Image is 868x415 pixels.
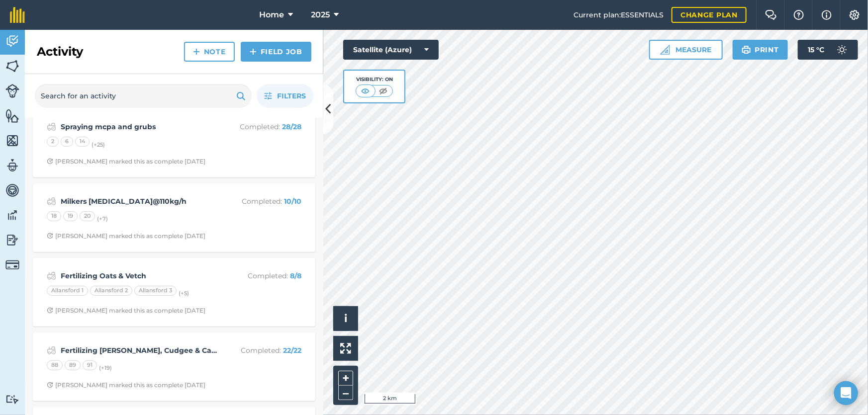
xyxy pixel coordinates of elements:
[75,137,90,147] div: 14
[5,395,19,404] img: svg+xml;base64,PD94bWwgdmVyc2lvbj0iMS4wIiBlbmNvZGluZz0idXRmLTgiPz4KPCEtLSBHZW5lcmF0b3I6IEFkb2JlIE...
[5,233,19,248] img: svg+xml;base64,PD94bWwgdmVyc2lvbj0iMS4wIiBlbmNvZGluZz0idXRmLTgiPz4KPCEtLSBHZW5lcmF0b3I6IEFkb2JlIE...
[5,34,19,49] img: svg+xml;base64,PD94bWwgdmVyc2lvbj0iMS4wIiBlbmNvZGluZz0idXRmLTgiPz4KPCEtLSBHZW5lcmF0b3I6IEFkb2JlIE...
[340,343,351,354] img: Four arrows, one pointing top left, one top right, one bottom right and the last bottom left
[849,10,861,20] img: A cog icon
[649,40,723,60] button: Measure
[793,10,805,20] img: A question mark icon
[37,44,83,60] h2: Activity
[61,121,218,132] strong: Spraying mcpa and grubs
[61,270,218,281] strong: Fertilizing Oats & Vetch
[47,158,205,166] div: [PERSON_NAME] marked this as complete [DATE]
[236,90,246,102] img: svg+xml;base64,PHN2ZyB4bWxucz0iaHR0cDovL3d3dy53My5vcmcvMjAwMC9zdmciIHdpZHRoPSIxOSIgaGVpZ2h0PSIyNC...
[5,59,19,74] img: svg+xml;base64,PHN2ZyB4bWxucz0iaHR0cDovL3d3dy53My5vcmcvMjAwMC9zdmciIHdpZHRoPSI1NiIgaGVpZ2h0PSI2MC...
[193,46,200,58] img: svg+xml;base64,PHN2ZyB4bWxucz0iaHR0cDovL3d3dy53My5vcmcvMjAwMC9zdmciIHdpZHRoPSIxNCIgaGVpZ2h0PSIyNC...
[742,44,751,56] img: svg+xml;base64,PHN2ZyB4bWxucz0iaHR0cDovL3d3dy53My5vcmcvMjAwMC9zdmciIHdpZHRoPSIxOSIgaGVpZ2h0PSIyNC...
[39,264,309,321] a: Fertilizing Oats & VetchCompleted: 8/8Allansford 1Allansford 2Allansford 3(+5)Clock with arrow po...
[61,137,73,147] div: 6
[5,183,19,198] img: svg+xml;base64,PD94bWwgdmVyc2lvbj0iMS4wIiBlbmNvZGluZz0idXRmLTgiPz4KPCEtLSBHZW5lcmF0b3I6IEFkb2JlIE...
[5,258,19,272] img: svg+xml;base64,PD94bWwgdmVyc2lvbj0iMS4wIiBlbmNvZGluZz0idXRmLTgiPz4KPCEtLSBHZW5lcmF0b3I6IEFkb2JlIE...
[733,40,788,60] button: Print
[260,9,285,21] span: Home
[47,211,61,221] div: 18
[80,211,95,221] div: 20
[47,121,56,133] img: svg+xml;base64,PD94bWwgdmVyc2lvbj0iMS4wIiBlbmNvZGluZz0idXRmLTgiPz4KPCEtLSBHZW5lcmF0b3I6IEFkb2JlIE...
[35,84,252,108] input: Search for an activity
[47,286,88,296] div: Allansford 1
[798,40,858,60] button: 15 °C
[808,40,824,60] span: 15 ° C
[250,46,257,58] img: svg+xml;base64,PHN2ZyB4bWxucz0iaHR0cDovL3d3dy53My5vcmcvMjAwMC9zdmciIHdpZHRoPSIxNCIgaGVpZ2h0PSIyNC...
[257,84,313,108] button: Filters
[47,137,59,147] div: 2
[277,90,306,101] span: Filters
[5,133,19,148] img: svg+xml;base64,PHN2ZyB4bWxucz0iaHR0cDovL3d3dy53My5vcmcvMjAwMC9zdmciIHdpZHRoPSI1NiIgaGVpZ2h0PSI2MC...
[47,344,56,356] img: svg+xml;base64,PD94bWwgdmVyc2lvbj0iMS4wIiBlbmNvZGluZz0idXRmLTgiPz4KPCEtLSBHZW5lcmF0b3I6IEFkb2JlIE...
[83,360,97,370] div: 91
[184,42,235,62] a: Note
[10,7,25,23] img: fieldmargin Logo
[97,216,108,223] small: (+ 7 )
[47,381,205,389] div: [PERSON_NAME] marked this as complete [DATE]
[283,346,301,355] strong: 22 / 22
[39,189,309,246] a: Milkers [MEDICAL_DATA]@110kg/hCompleted: 10/10181920(+7)Clock with arrow pointing clockwise[PERSO...
[834,381,858,405] div: Open Intercom Messenger
[344,312,347,325] span: i
[5,84,19,98] img: svg+xml;base64,PD94bWwgdmVyc2lvbj0iMS4wIiBlbmNvZGluZz0idXRmLTgiPz4KPCEtLSBHZW5lcmF0b3I6IEFkb2JlIE...
[134,286,177,296] div: Allansford 3
[660,45,670,55] img: Ruler icon
[284,197,301,206] strong: 10 / 10
[241,42,311,62] a: Field Job
[179,290,189,297] small: (+ 5 )
[47,307,205,315] div: [PERSON_NAME] marked this as complete [DATE]
[222,345,301,356] p: Completed :
[222,121,301,132] p: Completed :
[47,360,63,370] div: 88
[47,195,56,207] img: svg+xml;base64,PD94bWwgdmVyc2lvbj0iMS4wIiBlbmNvZGluZz0idXRmLTgiPz4KPCEtLSBHZW5lcmF0b3I6IEFkb2JlIE...
[99,365,112,372] small: (+ 19 )
[311,9,330,21] span: 2025
[5,208,19,223] img: svg+xml;base64,PD94bWwgdmVyc2lvbj0iMS4wIiBlbmNvZGluZz0idXRmLTgiPz4KPCEtLSBHZW5lcmF0b3I6IEFkb2JlIE...
[338,386,353,400] button: –
[47,382,53,388] img: Clock with arrow pointing clockwise
[338,371,353,386] button: +
[356,76,393,83] div: Visibility: On
[63,211,78,221] div: 19
[39,115,309,171] a: Spraying mcpa and grubsCompleted: 28/282614(+25)Clock with arrow pointing clockwise[PERSON_NAME] ...
[47,232,205,240] div: [PERSON_NAME] marked this as complete [DATE]
[47,158,53,165] img: Clock with arrow pointing clockwise
[765,10,777,20] img: Two speech bubbles overlapping with the left bubble in the forefront
[672,7,747,23] a: Change plan
[333,306,358,331] button: i
[47,233,53,239] img: Clock with arrow pointing clockwise
[282,122,301,131] strong: 28 / 28
[343,40,439,60] button: Satellite (Azure)
[65,360,81,370] div: 89
[574,9,664,20] span: Current plan : ESSENTIALS
[47,270,56,282] img: svg+xml;base64,PD94bWwgdmVyc2lvbj0iMS4wIiBlbmNvZGluZz0idXRmLTgiPz4KPCEtLSBHZW5lcmF0b3I6IEFkb2JlIE...
[222,270,301,281] p: Completed :
[92,141,105,148] small: (+ 25 )
[822,9,832,21] img: svg+xml;base64,PHN2ZyB4bWxucz0iaHR0cDovL3d3dy53My5vcmcvMjAwMC9zdmciIHdpZHRoPSIxNyIgaGVpZ2h0PSIxNy...
[47,307,53,314] img: Clock with arrow pointing clockwise
[222,196,301,207] p: Completed :
[377,86,389,96] img: svg+xml;base64,PHN2ZyB4bWxucz0iaHR0cDovL3d3dy53My5vcmcvMjAwMC9zdmciIHdpZHRoPSI1MCIgaGVpZ2h0PSI0MC...
[61,345,218,356] strong: Fertilizing [PERSON_NAME], Cudgee & Calf area
[61,196,218,207] strong: Milkers [MEDICAL_DATA]@110kg/h
[90,286,132,296] div: Allansford 2
[5,158,19,173] img: svg+xml;base64,PD94bWwgdmVyc2lvbj0iMS4wIiBlbmNvZGluZz0idXRmLTgiPz4KPCEtLSBHZW5lcmF0b3I6IEFkb2JlIE...
[290,271,301,280] strong: 8 / 8
[39,338,309,395] a: Fertilizing [PERSON_NAME], Cudgee & Calf areaCompleted: 22/22888991(+19)Clock with arrow pointing...
[832,40,852,60] img: svg+xml;base64,PD94bWwgdmVyc2lvbj0iMS4wIiBlbmNvZGluZz0idXRmLTgiPz4KPCEtLSBHZW5lcmF0b3I6IEFkb2JlIE...
[359,86,372,96] img: svg+xml;base64,PHN2ZyB4bWxucz0iaHR0cDovL3d3dy53My5vcmcvMjAwMC9zdmciIHdpZHRoPSI1MCIgaGVpZ2h0PSI0MC...
[5,108,19,123] img: svg+xml;base64,PHN2ZyB4bWxucz0iaHR0cDovL3d3dy53My5vcmcvMjAwMC9zdmciIHdpZHRoPSI1NiIgaGVpZ2h0PSI2MC...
